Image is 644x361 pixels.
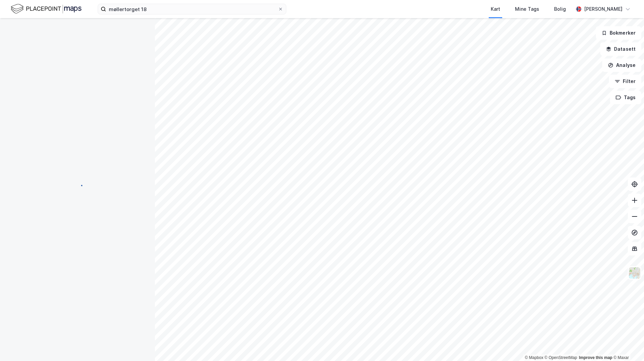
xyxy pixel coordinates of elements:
div: Bolig [554,5,566,13]
div: Kontrollprogram for chat [610,329,644,361]
div: Kart [491,5,500,13]
button: Analyse [602,58,641,72]
a: Mapbox [525,355,543,360]
button: Tags [610,91,641,104]
button: Datasett [600,42,641,56]
iframe: Chat Widget [610,329,644,361]
a: Improve this map [579,355,612,360]
img: logo.f888ab2527a4732fd821a326f86c7f29.svg [11,3,82,15]
button: Bokmerker [596,26,641,40]
div: Mine Tags [515,5,539,13]
img: spinner.a6d8c91a73a9ac5275cf975e30b51cfb.svg [72,180,83,191]
div: [PERSON_NAME] [584,5,622,13]
img: Z [628,267,641,279]
button: Filter [609,75,641,88]
input: Søk på adresse, matrikkel, gårdeiere, leietakere eller personer [106,4,278,14]
a: OpenStreetMap [545,355,577,360]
